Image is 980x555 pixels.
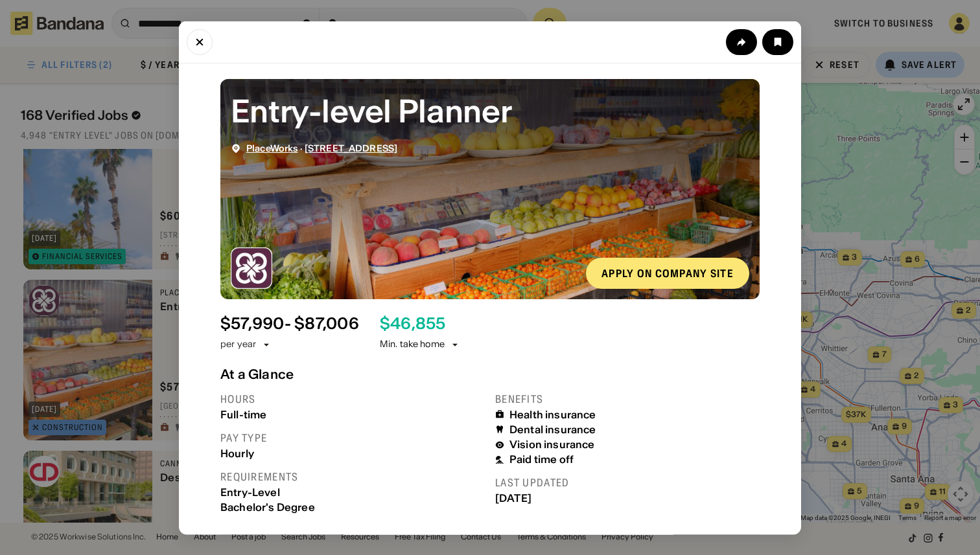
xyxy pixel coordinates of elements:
[220,392,485,405] div: Hours
[380,314,446,333] div: $ 46,855
[220,470,485,483] div: Requirements
[380,338,460,351] div: Min. take home
[220,314,359,333] div: $ 57,990 - $87,006
[601,267,734,278] div: Apply on company site
[231,89,749,132] div: Entry-level Planner
[220,486,485,498] div: Entry-Level
[509,438,595,451] div: Vision insurance
[220,431,485,444] div: Pay type
[220,408,485,420] div: Full-time
[495,476,760,490] div: Last updated
[220,366,760,381] div: At a Glance
[305,142,397,153] span: [STREET_ADDRESS]
[509,423,596,435] div: Dental insurance
[509,453,574,466] div: Paid time off
[231,247,272,288] img: PlaceWorks logo
[220,338,256,351] div: per year
[220,447,485,459] div: Hourly
[495,492,760,504] div: [DATE]
[187,28,213,54] button: Close
[246,142,397,153] div: ·
[246,142,297,153] span: PlaceWorks
[220,501,485,513] div: Bachelor's Degree
[495,392,760,405] div: Benefits
[509,408,596,420] div: Health insurance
